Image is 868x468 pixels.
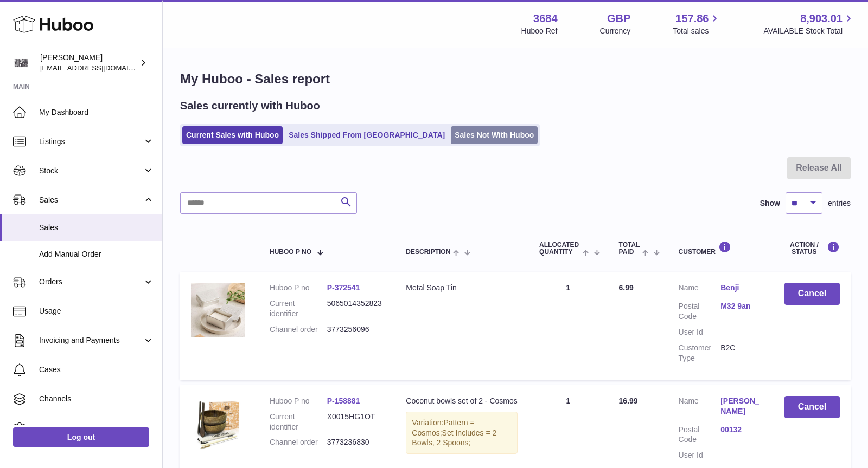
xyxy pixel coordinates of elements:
[40,53,138,73] div: [PERSON_NAME]
[39,394,154,404] span: Channels
[270,396,327,406] dt: Huboo P no
[679,283,721,296] dt: Name
[673,11,721,36] a: 157.86 Total sales
[673,26,721,36] span: Total sales
[182,126,283,144] a: Current Sales with Huboo
[39,195,143,205] span: Sales
[679,241,763,256] div: Customer
[13,427,149,447] a: Log out
[720,283,763,293] a: Benji
[180,70,851,88] h1: My Huboo - Sales report
[13,55,29,71] img: theinternationalventure@gmail.com
[327,396,360,405] a: P-158881
[191,396,245,450] img: 36841753444972.jpg
[760,198,780,209] label: Show
[528,272,608,379] td: 1
[412,418,474,437] span: Pattern = Cosmos;
[619,242,640,256] span: Total paid
[327,298,385,319] dd: 5065014352823
[679,396,721,419] dt: Name
[784,396,840,418] button: Cancel
[270,437,327,447] dt: Channel order
[270,249,311,256] span: Huboo P no
[39,249,154,259] span: Add Manual Order
[607,11,630,26] strong: GBP
[412,428,496,447] span: Set Includes = 2 Bowls, 2 Spoons;
[406,249,450,256] span: Description
[619,396,638,405] span: 16.99
[39,335,143,346] span: Invoicing and Payments
[720,301,763,311] a: M32 9an
[720,396,763,417] a: [PERSON_NAME]
[763,11,855,36] a: 8,903.01 AVAILABLE Stock Total
[327,324,385,335] dd: 3773256096
[327,283,360,292] a: P-372541
[327,412,385,432] dd: X0015HG1OT
[619,283,634,292] span: 6.99
[327,437,385,447] dd: 3773236830
[285,126,449,144] a: Sales Shipped From [GEOGRAPHIC_DATA]
[539,242,580,256] span: ALLOCATED Quantity
[720,425,763,435] a: 00132
[675,11,709,26] span: 157.86
[39,136,143,147] span: Listings
[533,11,558,26] strong: 3684
[39,365,154,375] span: Cases
[191,283,245,337] img: 36841753442420.jpg
[406,283,518,293] div: Metal Soap Tin
[679,425,721,445] dt: Postal Code
[600,26,631,36] div: Currency
[39,423,154,433] span: Settings
[270,324,327,335] dt: Channel order
[720,343,763,363] dd: B2C
[679,450,721,460] dt: User Id
[270,412,327,432] dt: Current identifier
[679,343,721,363] dt: Customer Type
[406,412,518,454] div: Variation:
[800,11,843,26] span: 8,903.01
[39,223,154,233] span: Sales
[679,327,721,337] dt: User Id
[39,166,143,176] span: Stock
[451,126,538,144] a: Sales Not With Huboo
[521,26,558,36] div: Huboo Ref
[784,283,840,305] button: Cancel
[180,99,320,113] h2: Sales currently with Huboo
[39,107,154,118] span: My Dashboard
[679,301,721,322] dt: Postal Code
[39,277,143,287] span: Orders
[40,63,159,72] span: [EMAIL_ADDRESS][DOMAIN_NAME]
[270,298,327,319] dt: Current identifier
[406,396,518,406] div: Coconut bowls set of 2 - Cosmos
[828,198,851,209] span: entries
[270,283,327,293] dt: Huboo P no
[39,306,154,316] span: Usage
[784,241,840,256] div: Action / Status
[763,26,855,36] span: AVAILABLE Stock Total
